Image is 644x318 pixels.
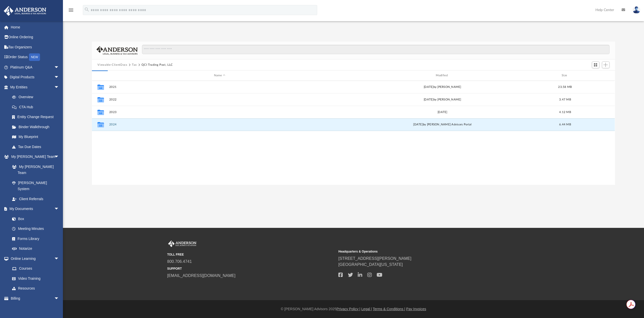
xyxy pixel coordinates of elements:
[7,214,62,224] a: Box
[54,152,64,162] span: arrow_drop_down
[167,259,192,264] a: 800.706.4741
[167,252,335,257] small: TOLL FREE
[54,72,64,83] span: arrow_drop_down
[84,7,90,12] i: search
[109,123,330,126] button: 2024
[337,307,361,311] a: Privacy Policy |
[141,63,173,67] button: QCI Trading Post, LLC
[4,293,67,303] a: Billingarrow_drop_down
[406,307,426,311] a: Pay Invoices
[338,249,506,254] small: Headquarters & Operations
[578,73,613,78] div: id
[332,97,553,102] div: [DATE] by [PERSON_NAME]
[68,7,74,13] i: menu
[4,62,67,72] a: Platinum Q&Aarrow_drop_down
[92,81,615,185] div: grid
[4,254,64,264] a: Online Learningarrow_drop_down
[2,6,48,16] img: Anderson Advisors Platinum Portal
[68,10,74,13] a: menu
[558,86,572,88] span: 23.58 MB
[361,307,372,311] a: Legal |
[7,132,64,142] a: My Blueprint
[109,98,330,101] button: 2022
[167,266,335,271] small: SUPPORT
[4,82,67,92] a: My Entitiesarrow_drop_down
[4,52,67,62] a: Order StatusNEW
[132,63,137,67] button: Tax
[54,62,64,73] span: arrow_drop_down
[109,73,330,78] div: Name
[332,110,553,115] div: [DATE]
[97,63,127,67] button: Viewable-ClientDocs
[54,82,64,92] span: arrow_drop_down
[4,204,64,214] a: My Documentsarrow_drop_down
[332,122,553,127] div: [DATE] by [PERSON_NAME] Advisors Portal
[7,234,62,244] a: Forms Library
[559,123,571,126] span: 6.44 MB
[4,72,67,82] a: Digital Productsarrow_drop_down
[7,178,64,194] a: [PERSON_NAME] System
[54,204,64,214] span: arrow_drop_down
[4,152,64,162] a: My [PERSON_NAME] Teamarrow_drop_down
[7,224,64,234] a: Meeting Minutes
[109,111,330,114] button: 2023
[142,45,610,54] input: Search files and folders
[167,240,197,247] img: Anderson Advisors Platinum Portal
[4,42,67,52] a: Tax Organizers
[29,53,40,61] div: NEW
[338,256,411,261] a: [STREET_ADDRESS][PERSON_NAME]
[7,102,67,112] a: CTA Hub
[592,61,599,68] button: Switch to Grid View
[7,244,64,254] a: Notarize
[602,61,610,68] button: Add
[94,73,107,78] div: id
[7,142,67,152] a: Tax Due Dates
[63,306,644,312] div: © [PERSON_NAME] Advisors 2025
[7,194,64,204] a: Client Referrals
[7,264,64,274] a: Courses
[559,111,571,114] span: 4.12 MB
[7,92,67,102] a: Overview
[559,98,571,101] span: 3.47 MB
[7,162,62,178] a: My [PERSON_NAME] Team
[54,293,64,304] span: arrow_drop_down
[373,307,405,311] a: Terms & Conditions |
[7,284,64,294] a: Resources
[4,32,67,42] a: Online Ordering
[54,254,64,264] span: arrow_drop_down
[338,262,403,267] a: [GEOGRAPHIC_DATA][US_STATE]
[109,85,330,89] button: 2021
[7,273,62,284] a: Video Training
[7,112,67,122] a: Entity Change Request
[332,85,553,89] div: [DATE] by [PERSON_NAME]
[167,273,235,278] a: [EMAIL_ADDRESS][DOMAIN_NAME]
[555,73,575,78] div: Size
[633,6,640,14] img: User Pic
[4,22,67,32] a: Home
[332,73,553,78] div: Modified
[7,122,67,132] a: Binder Walkthrough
